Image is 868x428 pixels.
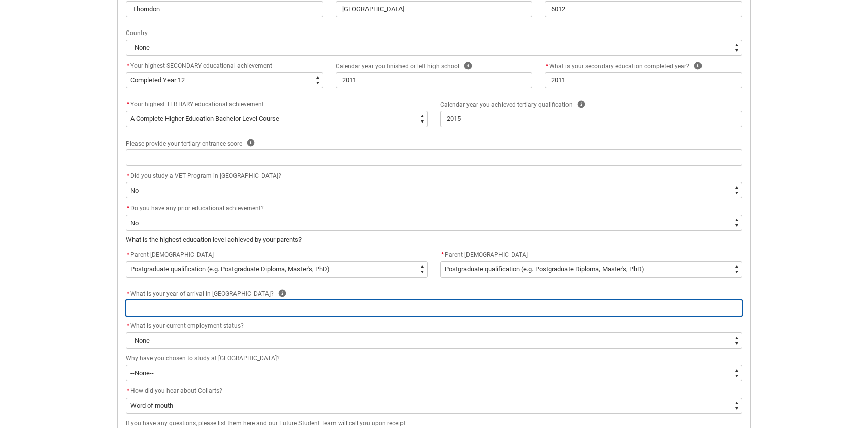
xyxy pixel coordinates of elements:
[130,101,264,108] span: Your highest TERTIARY educational achievement
[126,420,406,427] span: If you have any questions, please list them here and our Future Student Team will call you upon r...
[130,172,281,179] span: Did you study a VET Program in [GEOGRAPHIC_DATA]?
[126,29,148,37] span: Country
[130,205,264,212] span: Do you have any prior educational achievement?
[336,63,459,70] span: Calendar year you finished or left high school
[127,101,129,108] abbr: required
[127,290,129,297] abbr: required
[126,290,274,297] span: What is your year of arrival in [GEOGRAPHIC_DATA]?
[126,355,280,362] span: Why have you chosen to study at [GEOGRAPHIC_DATA]?
[127,205,129,212] abbr: required
[127,62,129,69] abbr: required
[127,322,129,329] abbr: required
[130,251,214,258] span: Parent [DEMOGRAPHIC_DATA]
[130,322,244,329] span: What is your current employment status?
[545,63,689,70] span: What is your secondary education completed year?
[130,387,222,394] span: How did you hear about Collarts?
[126,140,242,147] span: Please provide your tertiary entrance score
[440,101,573,108] span: Calendar year you achieved tertiary qualification
[445,251,528,258] span: Parent [DEMOGRAPHIC_DATA]
[441,251,444,258] abbr: required
[127,251,129,258] abbr: required
[127,387,129,394] abbr: required
[130,62,272,69] span: Your highest SECONDARY educational achievement
[546,63,548,70] abbr: required
[127,172,129,179] abbr: required
[126,235,742,245] p: What is the highest education level achieved by your parents?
